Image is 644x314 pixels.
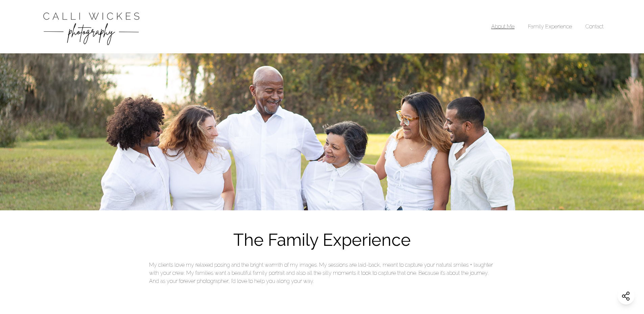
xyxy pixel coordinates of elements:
[233,227,411,253] h1: The Family Experience
[528,23,572,30] a: Family Experience
[41,7,142,47] img: Calli Wickes Photography Logo
[149,261,495,285] p: My clients love my relaxed posing and the bright warmth of my images. My sessions are laid-back, ...
[491,23,515,30] a: About Me
[586,23,603,30] a: Contact
[41,7,142,47] a: Calli Wickes Photography Home Page
[618,288,635,305] button: Share this website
